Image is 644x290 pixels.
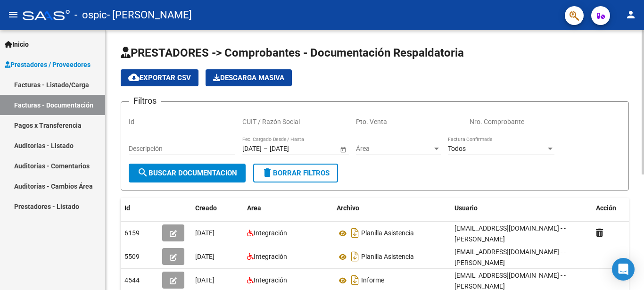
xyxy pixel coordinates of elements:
datatable-header-cell: Id [121,198,158,218]
span: Prestadores / Proveedores [5,59,91,70]
i: Descargar documento [349,225,361,240]
mat-icon: person [625,9,636,20]
mat-icon: search [137,167,149,178]
mat-icon: menu [8,9,19,20]
span: Area [247,204,261,212]
datatable-header-cell: Creado [191,198,243,218]
datatable-header-cell: Area [243,198,333,218]
i: Descargar documento [349,249,361,264]
datatable-header-cell: Usuario [451,198,592,218]
span: 5509 [124,253,140,260]
span: Buscar Documentacion [137,169,237,177]
button: Open calendar [338,144,348,154]
div: Open Intercom Messenger [612,258,635,281]
button: Exportar CSV [121,69,198,86]
span: - ospic [74,5,107,25]
input: Fecha inicio [242,145,262,153]
span: Descarga Masiva [213,74,284,82]
i: Descargar documento [349,273,361,288]
span: [DATE] [195,253,215,260]
datatable-header-cell: Archivo [333,198,451,218]
span: Área [356,145,432,153]
span: Exportar CSV [128,74,191,82]
span: Planilla Asistencia [361,230,414,237]
span: Usuario [454,204,478,212]
span: Inicio [5,39,29,50]
span: Integración [254,253,287,260]
span: Borrar Filtros [262,169,330,177]
mat-icon: cloud_download [128,72,140,83]
h3: Filtros [129,94,161,108]
span: – [264,145,268,153]
span: Planilla Asistencia [361,253,414,261]
span: Archivo [337,204,359,212]
span: [EMAIL_ADDRESS][DOMAIN_NAME] - - [PERSON_NAME] [454,272,566,290]
span: Acción [596,204,616,212]
mat-icon: delete [262,167,273,178]
span: [DATE] [195,229,215,237]
span: Integración [254,229,287,237]
span: [DATE] [195,276,215,284]
span: Todos [448,145,466,152]
span: Informe [361,277,384,284]
span: Integración [254,276,287,284]
span: PRESTADORES -> Comprobantes - Documentación Respaldatoria [121,46,464,59]
span: Creado [195,204,217,212]
input: Fecha fin [270,145,316,153]
button: Descarga Masiva [206,69,292,86]
span: Id [124,204,130,212]
app-download-masive: Descarga masiva de comprobantes (adjuntos) [206,69,292,86]
span: - [PERSON_NAME] [107,5,192,25]
span: 6159 [124,229,140,237]
button: Borrar Filtros [253,164,338,182]
span: [EMAIL_ADDRESS][DOMAIN_NAME] - - [PERSON_NAME] [454,224,566,243]
span: [EMAIL_ADDRESS][DOMAIN_NAME] - - [PERSON_NAME] [454,248,566,266]
span: 4544 [124,276,140,284]
datatable-header-cell: Acción [592,198,639,218]
button: Buscar Documentacion [129,164,246,182]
